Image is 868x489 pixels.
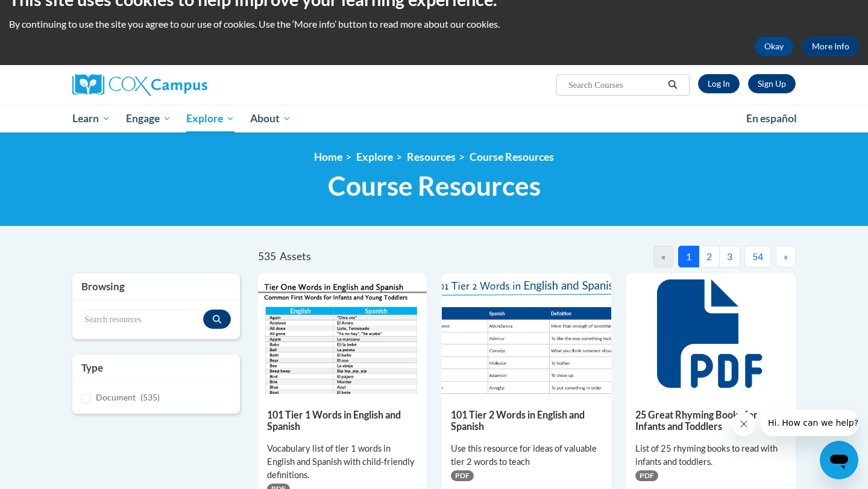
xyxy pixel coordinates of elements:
div: Use this resource for ideas of valuable tier 2 words to teach [451,442,602,469]
div: Main menu [54,105,814,132]
h5: 101 Tier 1 Words in English and Spanish [267,409,418,432]
span: PDF [451,470,474,481]
span: Assets [280,250,311,263]
nav: Pagination Navigation [527,246,796,267]
img: 836e94b2-264a-47ae-9840-fb2574307f3b.pdf [442,273,611,394]
h3: Type [81,361,231,375]
h5: 101 Tier 2 Words in English and Spanish [451,409,602,432]
button: 54 [744,246,771,267]
a: Explore [178,105,242,132]
iframe: Message from company [761,410,858,436]
img: d35314be-4b7e-462d-8f95-b17e3d3bb747.pdf [258,273,427,394]
span: Explore [186,111,234,126]
div: List of 25 rhyming books to read with infants and toddlers. [635,442,787,469]
a: Resources [407,151,456,163]
a: Learn [64,105,118,132]
button: Search [664,78,682,92]
iframe: Button to launch messaging window [820,441,858,479]
button: Search resources [203,310,231,329]
button: Okay [755,37,793,56]
input: Search Courses [567,78,664,92]
a: Course Resources [470,151,554,163]
span: En español [746,112,797,125]
span: Course Resources [328,170,541,202]
a: Engage [118,105,179,132]
div: Vocabulary list of tier 1 words in English and Spanish with child-friendly definitions. [267,442,418,482]
iframe: Close message [732,412,756,436]
span: (535) [140,392,160,402]
a: Home [314,151,342,163]
button: 1 [678,246,699,267]
a: Register [748,74,796,93]
a: More Info [802,37,859,56]
img: Cox Campus [72,74,207,96]
h3: Browsing [81,279,231,294]
button: Next [776,246,796,267]
h5: 25 Great Rhyming Books for Infants and Toddlers [635,409,787,432]
span: Engage [126,111,171,126]
a: En español [738,106,805,131]
button: 2 [699,246,720,267]
span: » [784,251,788,262]
a: Cox Campus [72,74,301,96]
span: 535 [258,250,276,263]
a: Explore [356,151,393,163]
a: About [242,105,299,132]
span: Document [96,392,136,402]
button: 3 [719,246,740,267]
input: Search resources [81,310,203,330]
span: Learn [72,111,110,126]
a: Log In [698,74,740,93]
span: PDF [635,470,658,481]
p: By continuing to use the site you agree to our use of cookies. Use the ‘More info’ button to read... [9,17,859,31]
span: About [250,111,291,126]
